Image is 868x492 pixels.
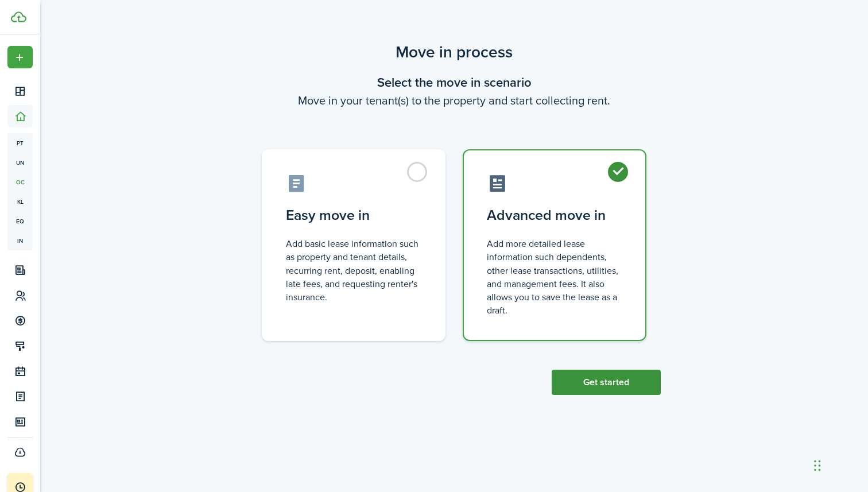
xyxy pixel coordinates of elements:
control-radio-card-title: Advanced move in [487,205,622,226]
scenario-title: Move in process [247,40,661,64]
wizard-step-header-title: Select the move in scenario [247,73,661,92]
a: kl [7,192,33,211]
button: Open menu [7,46,33,68]
iframe: Chat Widget [811,437,868,492]
control-radio-card-title: Easy move in [286,205,421,226]
a: pt [7,133,33,153]
a: un [7,153,33,172]
a: eq [7,211,33,231]
img: TenantCloud [11,11,26,22]
button: Get started [552,370,661,395]
div: Drag [814,448,821,483]
control-radio-card-description: Add basic lease information such as property and tenant details, recurring rent, deposit, enablin... [286,237,421,304]
control-radio-card-description: Add more detailed lease information such dependents, other lease transactions, utilities, and man... [487,237,622,317]
a: in [7,231,33,250]
wizard-step-header-description: Move in your tenant(s) to the property and start collecting rent. [247,92,661,109]
a: oc [7,172,33,192]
